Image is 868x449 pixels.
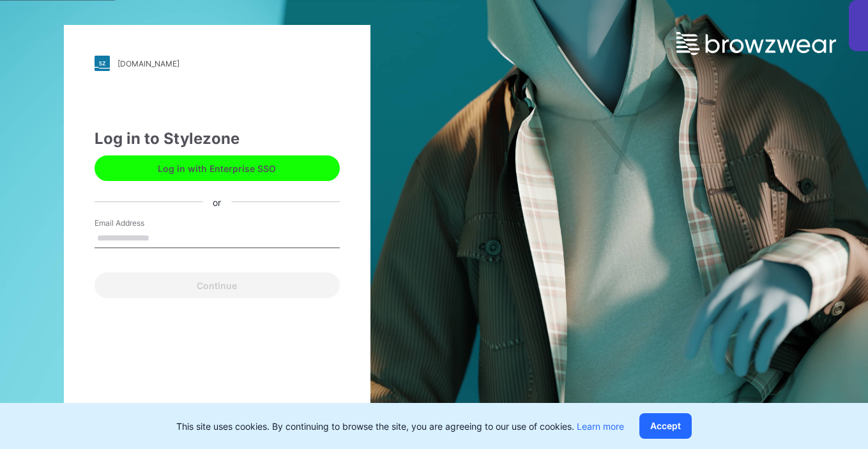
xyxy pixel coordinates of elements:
div: or [202,195,231,209]
a: [DOMAIN_NAME] [95,56,340,71]
label: Email Address [95,217,184,229]
img: browzwear-logo.e42bd6dac1945053ebaf764b6aa21510.svg [676,32,836,55]
div: Log in to Stylezone [95,127,340,150]
button: Log in with Enterprise SSO [95,155,340,181]
button: Accept [639,413,692,439]
div: [DOMAIN_NAME] [118,59,179,68]
p: This site uses cookies. By continuing to browse the site, you are agreeing to our use of cookies. [176,420,624,433]
img: stylezone-logo.562084cfcfab977791bfbf7441f1a819.svg [95,56,110,71]
a: Learn more [577,421,624,432]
